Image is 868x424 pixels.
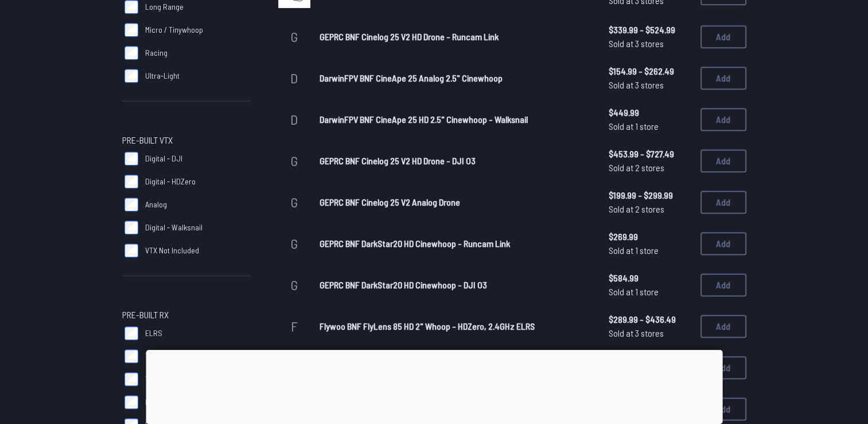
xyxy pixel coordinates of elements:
[124,198,138,211] input: Analog
[320,113,590,126] a: DarwinFPV BNF CineApe 25 HD 2.5" Cinewhoop - Walksnail
[145,222,203,233] span: Digital - Walksnail
[278,21,310,53] a: G
[609,244,691,257] span: Sold at 1 store
[320,72,503,83] span: DarwinFPV BNF CineApe 25 Analog 2.5" Cinewhoop
[145,373,181,385] span: TBS Tracer
[609,120,691,133] span: Sold at 1 store
[320,195,590,209] a: GEPRC BNF Cinelog 25 V2 Analog Drone
[122,308,169,322] span: Pre-Built RX
[124,175,138,188] input: Digital - HDZero
[320,279,487,290] span: GEPRC BNF DarkStar20 HD Cinewhoop - DJI O3
[609,23,691,37] span: $339.99 - $524.99
[278,186,310,218] a: G
[609,326,691,340] span: Sold at 3 stores
[290,152,298,169] span: G
[320,278,590,292] a: GEPRC BNF DarkStar20 HD Cinewhoop - DJI O3
[609,161,691,175] span: Sold at 2 stores
[609,202,691,216] span: Sold at 2 stores
[609,106,691,120] span: $449.99
[145,327,162,339] span: ELRS
[145,1,184,13] span: Long Range
[122,133,173,147] span: Pre-Built VTX
[609,37,691,51] span: Sold at 3 stores
[290,70,298,86] span: D
[145,24,203,36] span: Micro / Tinywhoop
[278,269,310,301] a: G
[124,221,138,234] input: Digital - Walksnail
[290,235,298,252] span: G
[291,318,298,334] span: F
[278,103,310,136] a: D
[609,285,691,299] span: Sold at 1 store
[609,64,691,78] span: $154.99 - $262.49
[609,271,691,285] span: $584.99
[124,372,138,386] input: TBS Tracer
[124,326,138,340] input: ELRS
[320,154,590,168] a: GEPRC BNF Cinelog 25 V2 HD Drone - DJI O3
[290,276,298,293] span: G
[124,152,138,165] input: Digital - DJI
[609,188,691,202] span: $199.99 - $299.99
[700,315,746,338] button: Add
[145,396,189,408] span: ImmersionRC
[320,114,528,125] span: DarwinFPV BNF CineApe 25 HD 2.5" Cinewhoop - Walksnail
[145,47,168,59] span: Racing
[278,310,310,342] a: F
[609,78,691,92] span: Sold at 3 stores
[145,199,167,210] span: Analog
[700,67,746,90] button: Add
[320,30,590,44] a: GEPRC BNF Cinelog 25 V2 HD Drone - Runcam Link
[700,356,746,379] button: Add
[320,319,590,333] a: Flywoo BNF FlyLens 85 HD 2" Whoop - HDZero, 2.4GHz ELRS
[700,25,746,48] button: Add
[700,149,746,172] button: Add
[278,228,310,260] a: G
[146,350,722,421] iframe: Advertisement
[320,238,510,249] span: GEPRC BNF DarkStar20 HD Cinewhoop - Runcam Link
[609,313,691,326] span: $289.99 - $436.49
[278,62,310,94] a: D
[320,155,476,166] span: GEPRC BNF Cinelog 25 V2 HD Drone - DJI O3
[320,237,590,250] a: GEPRC BNF DarkStar20 HD Cinewhoop - Runcam Link
[290,194,298,210] span: G
[320,31,499,42] span: GEPRC BNF Cinelog 25 V2 HD Drone - Runcam Link
[145,350,190,362] span: TBS Crossfire
[290,28,298,45] span: G
[700,108,746,131] button: Add
[290,111,298,128] span: D
[145,70,180,82] span: Ultra-Light
[124,349,138,363] input: TBS Crossfire
[700,273,746,296] button: Add
[320,71,590,85] a: DarwinFPV BNF CineApe 25 Analog 2.5" Cinewhoop
[320,321,535,332] span: Flywoo BNF FlyLens 85 HD 2" Whoop - HDZero, 2.4GHz ELRS
[145,245,199,256] span: VTX Not Included
[278,145,310,177] a: G
[700,398,746,421] button: Add
[609,230,691,244] span: $269.99
[124,244,138,257] input: VTX Not Included
[124,69,138,83] input: Ultra-Light
[700,232,746,255] button: Add
[320,196,460,207] span: GEPRC BNF Cinelog 25 V2 Analog Drone
[145,176,196,187] span: Digital - HDZero
[700,191,746,214] button: Add
[145,153,182,164] span: Digital - DJI
[124,23,138,37] input: Micro / Tinywhoop
[124,395,138,409] input: ImmersionRC
[124,46,138,60] input: Racing
[609,147,691,161] span: $453.99 - $727.49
